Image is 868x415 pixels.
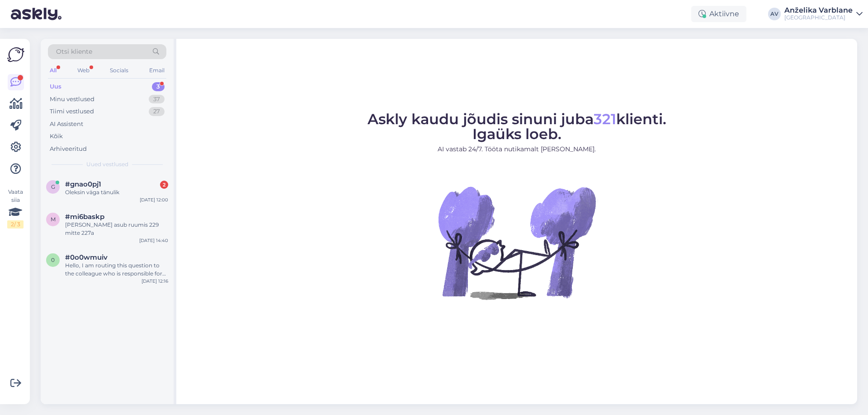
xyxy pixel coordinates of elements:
[784,7,863,21] a: Anželika Varblane[GEOGRAPHIC_DATA]
[48,65,58,76] div: All
[65,188,168,196] div: Oleksin väga tänulik
[149,95,165,104] div: 37
[368,110,666,143] span: Askly kaudu jõudis sinuni juba klienti. Igaüks loeb.
[51,216,56,223] span: m
[65,213,104,221] span: #mi6baskp
[768,8,781,20] div: AV
[50,95,94,104] div: Minu vestlused
[149,107,165,116] div: 27
[56,47,92,56] span: Otsi kliente
[65,261,168,278] div: Hello, I am routing this question to the colleague who is responsible for this topic. The reply m...
[435,161,598,324] img: No Chat active
[65,253,108,261] span: #0o0wmuiv
[50,107,94,116] div: Tiimi vestlused
[784,7,853,14] div: Anželika Varblane
[7,46,24,63] img: Askly Logo
[86,160,128,168] span: Uued vestlused
[7,220,24,228] div: 2 / 3
[152,82,165,91] div: 3
[108,65,130,76] div: Socials
[50,82,61,91] div: Uus
[51,183,55,190] span: g
[784,14,853,21] div: [GEOGRAPHIC_DATA]
[160,181,168,189] div: 2
[50,132,63,141] div: Kõik
[7,188,24,228] div: Vaata siia
[691,6,746,22] div: Aktiivne
[51,256,55,263] span: 0
[50,145,87,154] div: Arhiveeritud
[65,180,101,188] span: #gnao0pj1
[142,278,168,284] div: [DATE] 12:16
[65,221,168,237] div: [PERSON_NAME] asub ruumis 229 mitte 227a
[50,120,83,129] div: AI Assistent
[368,145,666,154] p: AI vastab 24/7. Tööta nutikamalt [PERSON_NAME].
[140,196,168,203] div: [DATE] 12:00
[594,110,616,128] span: 321
[147,65,166,76] div: Email
[75,65,91,76] div: Web
[139,237,168,244] div: [DATE] 14:40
